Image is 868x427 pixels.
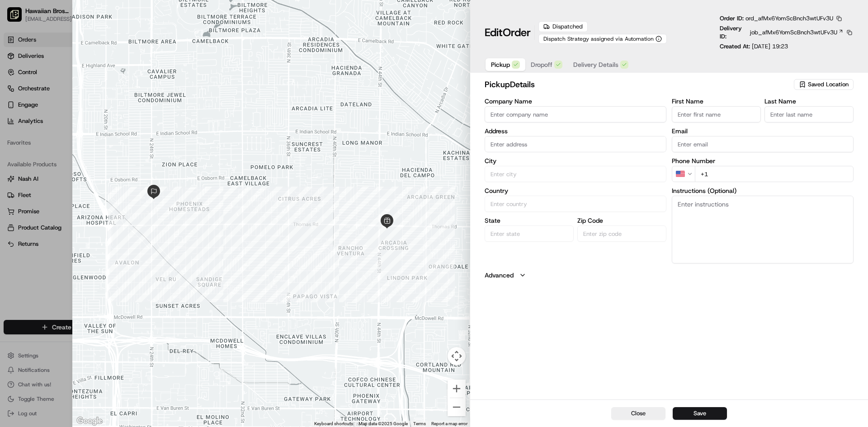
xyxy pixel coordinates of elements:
[720,24,854,41] div: Delivery ID:
[448,398,466,416] button: Zoom out
[745,14,833,22] span: ord_afMx6YomScBnch3wtUFv3U
[503,25,531,40] span: Order
[672,136,854,152] input: Enter email
[85,131,145,140] span: API Documentation
[9,86,25,103] img: 1736555255976-a54dd68f-1ca7-489b-9aae-adbdc363a1c4
[538,21,588,32] div: Dispatched
[5,127,73,144] a: 📗Knowledge Base
[485,217,574,224] label: State
[538,34,667,44] button: Dispatch Strategy assigned via Automation
[24,58,163,68] input: Got a question? Start typing here...
[485,188,666,194] label: Country
[485,158,666,164] label: City
[9,132,16,139] div: 📗
[485,128,666,134] label: Address
[64,153,109,160] a: Powered byPylon
[794,78,854,91] button: Saved Location
[577,217,666,224] label: Zip Code
[672,106,761,122] input: Enter first name
[314,421,353,427] button: Keyboard shortcuts
[485,225,574,242] input: Enter state
[485,166,666,182] input: Enter city
[31,86,148,95] div: Start new chat
[750,28,837,37] span: job_afMx6YomScBnch3wtUFv3U
[764,106,854,122] input: Enter last name
[611,407,665,420] button: Close
[485,271,514,280] label: Advanced
[76,132,84,139] div: 💻
[9,36,165,51] p: Welcome 👋
[485,271,854,280] button: Advanced
[448,380,466,398] button: Zoom in
[573,60,618,69] span: Delivery Details
[75,415,104,427] a: Open this area in Google Maps (opens a new window)
[413,421,426,426] a: Terms (opens in new tab)
[577,225,666,242] input: Enter zip code
[431,421,467,426] a: Report a map error
[73,127,149,144] a: 💻API Documentation
[695,166,854,182] input: Enter phone number
[808,80,849,89] span: Saved Location
[720,14,833,23] p: Order ID:
[764,98,854,104] label: Last Name
[752,42,788,50] span: [DATE] 19:23
[672,98,761,104] label: First Name
[485,98,666,104] label: Company Name
[485,136,666,152] input: 4445 E Thomas Rd, Phoenix, AZ 85018, USA
[720,42,788,51] p: Created At:
[75,415,104,427] img: Google
[750,28,844,37] a: job_afMx6YomScBnch3wtUFv3U
[531,60,552,69] span: Dropoff
[672,158,854,164] label: Phone Number
[448,347,466,365] button: Map camera controls
[672,188,854,194] label: Instructions (Optional)
[31,95,114,103] div: We're available if you need us!
[485,106,666,122] input: Enter company name
[18,131,69,140] span: Knowledge Base
[673,407,727,420] button: Save
[359,421,408,426] span: Map data ©2025 Google
[485,25,531,40] h1: Edit
[154,89,165,100] button: Start new chat
[90,153,109,160] span: Pylon
[672,128,854,134] label: Email
[485,196,666,212] input: Enter country
[491,60,510,69] span: Pickup
[9,9,27,27] img: Nash
[543,35,654,42] span: Dispatch Strategy assigned via Automation
[485,78,792,91] h2: pickup Details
